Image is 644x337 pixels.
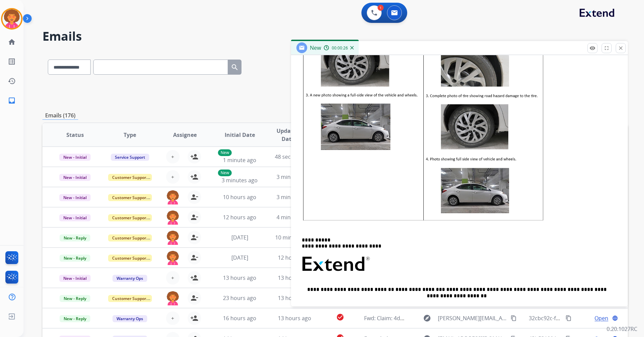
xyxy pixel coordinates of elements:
mat-icon: content_copy [511,315,517,321]
span: New [310,44,321,51]
span: New - Reply [60,255,90,262]
mat-icon: person_remove [190,254,198,262]
span: 13 hours ago [278,294,311,302]
span: Customer Support [108,234,152,241]
span: + [171,153,174,161]
mat-icon: explore [423,314,431,322]
p: New [218,149,232,156]
span: 10 hours ago [223,193,256,201]
button: + [166,150,180,163]
mat-icon: language [612,315,618,321]
span: Open [594,314,608,322]
span: Customer Support [108,214,152,221]
span: New - Initial [59,275,91,282]
span: 16 hours ago [223,314,256,322]
img: agent-avatar [166,251,180,265]
mat-icon: check_circle [336,313,344,321]
span: Customer Support [108,194,152,201]
span: 00:00:26 [332,45,348,51]
mat-icon: list_alt [8,58,16,66]
mat-icon: home [8,38,16,46]
span: [PERSON_NAME][EMAIL_ADDRESS][PERSON_NAME][DOMAIN_NAME] [438,314,507,322]
span: Service Support [111,154,149,161]
span: 12 hours ago [223,214,256,221]
span: Updated Date [273,127,303,143]
span: New - Initial [59,174,91,181]
span: 1 minute ago [223,156,256,164]
mat-icon: fullscreen [604,45,610,51]
p: 0.20.1027RC [607,325,637,333]
span: Customer Support [108,295,152,302]
mat-icon: person_add [190,153,198,161]
span: Assignee [173,131,197,139]
span: 3 minutes ago [277,193,313,201]
span: 3 minutes ago [222,177,258,184]
span: 10 minutes ago [275,234,314,241]
span: New - Initial [59,214,91,221]
mat-icon: person_remove [190,233,198,241]
span: + [171,314,174,322]
span: [DATE] [231,234,248,241]
h2: Emails [42,30,628,43]
span: Fwd: Claim: 4dd4d1bb-b41d-4c4a-81c5-7fe5d49ce963 [364,314,498,322]
span: 4 minutes ago [277,214,313,221]
mat-icon: person_add [190,314,198,322]
span: Warranty Ops [112,315,147,322]
mat-icon: person_add [190,274,198,282]
span: New - Reply [60,315,90,322]
mat-icon: search [231,63,239,71]
button: + [166,170,180,184]
span: 13 hours ago [223,274,256,282]
span: Initial Date [225,131,255,139]
span: Warranty Ops [112,275,147,282]
span: 48 seconds ago [275,153,314,160]
img: agent-avatar [166,211,180,225]
span: 32cbc92c-f194-47cb-bb58-481a6968a32b [529,314,632,322]
span: [DATE] [231,254,248,261]
mat-icon: person_remove [190,213,198,221]
span: New - Initial [59,154,91,161]
div: 1 [378,5,384,11]
span: Type [124,131,136,139]
mat-icon: person_remove [190,294,198,302]
span: Customer Support [108,174,152,181]
p: Emails (176) [42,111,78,120]
span: 12 hours ago [278,254,311,261]
mat-icon: content_copy [566,315,572,321]
img: avatar [2,9,21,28]
span: + [171,173,174,181]
mat-icon: remove_red_eye [589,45,595,51]
img: agent-avatar [166,231,180,245]
button: + [166,271,180,285]
span: New - Initial [59,194,91,201]
span: 13 hours ago [278,314,311,322]
span: + [171,274,174,282]
img: agent-avatar [166,291,180,305]
span: New - Reply [60,295,90,302]
mat-icon: person_add [190,173,198,181]
mat-icon: inbox [8,97,16,105]
img: agent-avatar [166,190,180,204]
span: Status [66,131,84,139]
mat-icon: close [618,45,624,51]
span: Customer Support [108,255,152,262]
span: 13 hours ago [278,274,311,282]
mat-icon: person_remove [190,193,198,201]
p: New [218,170,232,176]
span: 3 minutes ago [277,173,313,181]
span: New - Reply [60,234,90,241]
button: + [166,311,180,325]
mat-icon: history [8,77,16,85]
span: 23 hours ago [223,294,256,302]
